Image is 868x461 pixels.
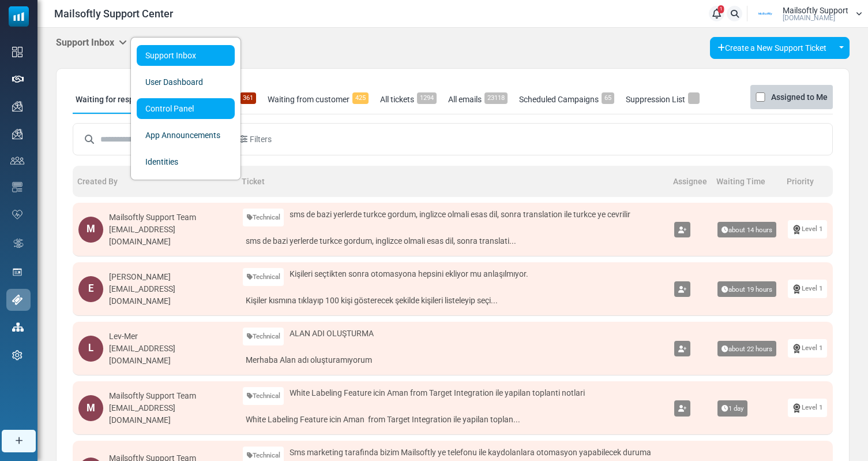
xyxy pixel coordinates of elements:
span: White Labeling Feature icin Aman from Target Integration ile yapilan toplanti notlari [290,387,585,399]
a: Waiting from customer425 [265,85,371,114]
img: contacts-icon.svg [10,157,24,165]
th: Created By [73,166,237,197]
a: App Announcements [137,125,235,146]
img: landing_pages.svg [12,267,22,277]
div: Mailsoftly Support Team [109,211,231,224]
span: Filters [250,133,272,146]
div: M [78,217,103,243]
div: [EMAIL_ADDRESS][DOMAIN_NAME] [109,224,231,248]
a: All tickets1294 [377,85,439,114]
div: Lev-Mer [109,330,231,343]
div: [EMAIL_ADDRESS][DOMAIN_NAME] [109,283,231,307]
a: Waiting for response357 [73,85,174,114]
a: sms de bazi yerlerde turkce gordum, inglizce olmali esas dil, sonra translati... [243,232,663,250]
h5: Support Inbox [56,37,127,48]
span: sms de bazi yerlerde turkce gordum, inglizce olmali esas dil, sonra translation ile turkce ye cev... [290,209,630,221]
a: Scheduled Campaigns65 [516,85,617,114]
div: Mailsoftly Support Team [109,390,231,402]
div: M [78,395,103,421]
span: Kişileri seçtikten sonra otomasyona hepsini ekliyor mu anlaşılmıyor. [290,268,528,280]
a: Kişiler kısmına tıklayıp 100 kişi gösterecek şekilde kişileri listeleyip seçi... [243,292,663,310]
a: Level 1 [788,399,827,417]
span: ALAN ADI OLUŞTURMA [290,328,374,340]
th: Waiting Time [712,166,782,197]
img: User Logo [751,5,780,23]
img: workflow.svg [12,237,25,250]
a: Level 1 [788,280,827,298]
a: Level 1 [788,220,827,238]
span: 361 [240,92,256,104]
th: Assignee [668,166,712,197]
a: Suppression List [623,85,702,114]
span: Mailsoftly Support Center [54,6,173,21]
img: settings-icon.svg [12,350,22,360]
div: [EMAIL_ADDRESS][DOMAIN_NAME] [109,343,231,367]
span: 65 [602,92,614,104]
img: campaigns-icon.png [12,101,22,111]
div: E [78,276,103,302]
a: User Logo Mailsoftly Support [DOMAIN_NAME] [751,5,862,23]
span: about 22 hours [717,341,776,357]
span: 1 [718,5,724,13]
img: dashboard-icon.svg [12,47,22,57]
img: email-templates-icon.svg [12,182,22,192]
a: Level 1 [788,339,827,357]
span: 1294 [417,92,437,104]
span: about 14 hours [717,222,776,238]
label: Assigned to Me [771,90,828,104]
a: Identities [137,151,235,172]
img: campaigns-icon.png [12,129,22,139]
span: 1 day [717,400,747,417]
span: about 19 hours [717,281,776,298]
th: Ticket [237,166,669,197]
a: Support Inbox [137,45,235,66]
a: Merhaba Alan adı oluşturamıyorum [243,351,663,369]
a: Technical [243,209,284,226]
a: 1 [709,6,724,21]
a: Technical [243,387,284,405]
th: Priority [782,166,833,197]
a: Technical [243,328,284,345]
img: support-icon-active.svg [12,295,22,305]
div: [EMAIL_ADDRESS][DOMAIN_NAME] [109,402,231,426]
span: 425 [352,92,369,104]
img: domain-health-icon.svg [12,210,22,219]
div: L [78,336,103,362]
a: All emails23118 [445,85,510,114]
img: mailsoftly_icon_blue_white.svg [9,6,29,27]
div: [PERSON_NAME] [109,271,231,283]
a: Create a New Support Ticket [710,37,834,59]
span: 23118 [484,92,508,104]
span: [DOMAIN_NAME] [783,14,835,21]
a: White Labeling Feature icin Aman from Target Integration ile yapilan toplan... [243,411,663,429]
span: Mailsoftly Support [783,6,848,14]
a: Technical [243,268,284,286]
a: User Dashboard [137,72,235,92]
a: Control Panel [137,98,235,119]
